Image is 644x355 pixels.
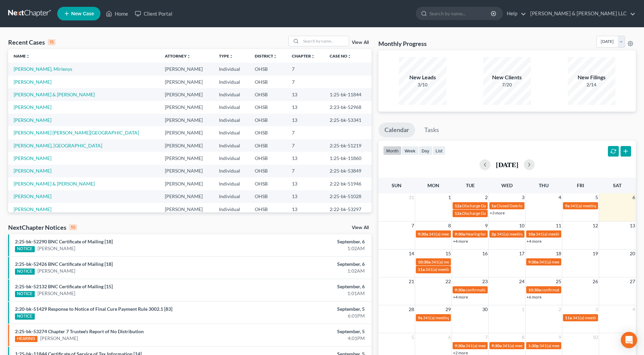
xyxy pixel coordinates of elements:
[324,190,372,203] td: 2:25-bk-51028
[521,305,525,313] span: 1
[69,224,77,230] div: 10
[301,36,349,46] input: Search by name...
[159,88,214,101] td: [PERSON_NAME]
[214,190,249,203] td: Individual
[249,165,286,177] td: OHSB
[15,246,35,252] div: NOTICE
[490,210,505,215] a: +3 more
[249,63,286,75] td: OHSB
[466,231,519,237] span: Hearing for [PERSON_NAME]
[595,193,599,201] span: 5
[462,203,569,208] span: Discharge Date for [PERSON_NAME][GEOGRAPHIC_DATA]
[539,182,549,188] span: Thu
[286,76,324,88] td: 7
[249,203,286,215] td: OHSB
[392,182,402,188] span: Sun
[527,7,635,20] a: [PERSON_NAME] & [PERSON_NAME] LLC
[255,53,277,59] a: Districtunfold_more
[565,203,569,208] span: 9a
[286,152,324,164] td: 13
[214,114,249,126] td: Individual
[541,287,618,292] span: confirmation hearing for [PERSON_NAME]
[71,11,94,16] span: New Case
[159,203,214,215] td: [PERSON_NAME]
[219,53,233,59] a: Typeunfold_more
[425,267,527,272] span: 341(a) meeting for [PERSON_NAME] & [PERSON_NAME]
[518,249,525,258] span: 17
[445,305,452,313] span: 29
[503,7,526,20] a: Help
[286,177,324,190] td: 13
[159,165,214,177] td: [PERSON_NAME]
[491,343,502,348] span: 9:30a
[214,76,249,88] td: Individual
[431,259,497,264] span: 341(a) meeting for [PERSON_NAME]
[592,249,599,258] span: 19
[378,123,415,138] a: Calendar
[491,203,496,208] span: 1a
[521,193,525,201] span: 3
[8,38,56,46] div: Recent Cases
[453,239,468,244] a: +4 more
[165,53,191,59] a: Attorneyunfold_more
[483,74,531,81] div: New Clients
[484,333,488,341] span: 7
[14,181,95,187] a: [PERSON_NAME] & [PERSON_NAME]
[26,54,30,59] i: unfold_more
[14,206,51,212] a: [PERSON_NAME]
[324,88,372,101] td: 1:25-bk-11844
[253,290,365,297] div: 1:01AM
[433,146,445,155] button: list
[352,225,369,230] a: View All
[592,277,599,286] span: 26
[253,306,365,312] div: September, 5
[466,182,475,188] span: Tue
[629,277,636,286] span: 27
[324,203,372,215] td: 2:22-bk-53297
[273,54,277,59] i: unfold_more
[324,177,372,190] td: 2:22-bk-51946
[621,332,637,348] div: Open Intercom Messenger
[159,63,214,75] td: [PERSON_NAME]
[455,287,465,292] span: 9:30a
[131,7,176,20] a: Client Portal
[37,268,75,274] a: [PERSON_NAME]
[558,193,562,201] span: 4
[629,249,636,258] span: 20
[292,53,315,59] a: Chapterunfold_more
[423,315,525,320] span: 341(a) meeting for [PERSON_NAME] & [PERSON_NAME]
[14,79,51,85] a: [PERSON_NAME]
[411,333,415,341] span: 5
[539,259,605,264] span: 341(a) meeting for [PERSON_NAME]
[466,343,567,348] span: 341(a) meeting for [PERSON_NAME] & [PERSON_NAME]
[159,126,214,139] td: [PERSON_NAME]
[253,268,365,274] div: 1:02AM
[286,88,324,101] td: 13
[15,291,35,297] div: NOTICE
[378,39,427,48] h3: Monthly Progress
[15,239,113,244] a: 2:25-bk-52290 BNC Certificate of Mailing [18]
[521,333,525,341] span: 8
[347,54,351,59] i: unfold_more
[527,239,541,244] a: +4 more
[484,222,488,230] span: 9
[558,305,562,313] span: 2
[249,76,286,88] td: OHSB
[592,333,599,341] span: 10
[528,259,538,264] span: 9:30a
[253,238,365,245] div: September, 6
[286,190,324,203] td: 13
[8,223,77,231] div: NextChapter Notices
[37,245,75,252] a: [PERSON_NAME]
[187,54,191,59] i: unfold_more
[408,249,415,258] span: 14
[249,139,286,152] td: OHSB
[249,126,286,139] td: OHSB
[14,117,51,123] a: [PERSON_NAME]
[577,182,584,188] span: Fri
[445,249,452,258] span: 15
[324,114,372,126] td: 2:25-bk-53341
[324,165,372,177] td: 2:25-bk-53849
[214,165,249,177] td: Individual
[214,126,249,139] td: Individual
